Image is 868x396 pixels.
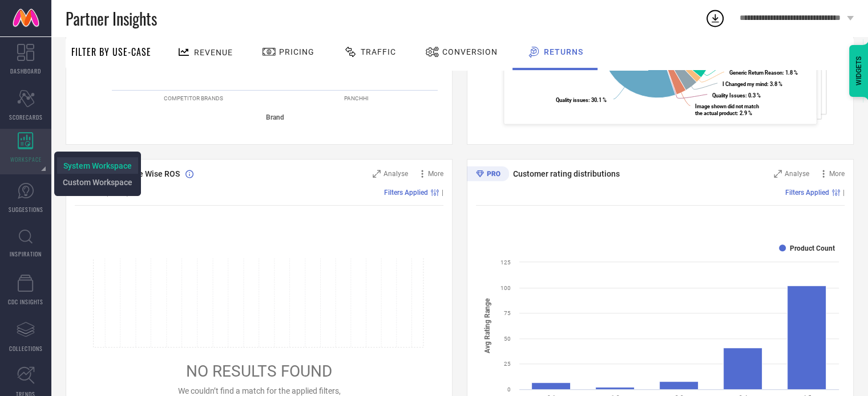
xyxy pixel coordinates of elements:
text: 25 [504,361,511,367]
span: WORKSPACE [10,155,42,164]
span: Custom Workspace [63,178,132,187]
text: COMPETITOR BRANDS [164,95,223,101]
span: SCORECARDS [9,113,43,121]
span: DASHBOARD [10,67,41,75]
span: Filters Applied [384,189,428,197]
svg: Zoom [373,170,381,178]
span: Filter By Use-Case [71,45,151,59]
span: Analyse [383,170,408,178]
text: Product Count [790,244,835,252]
span: More [829,170,845,178]
span: System Workspace [63,161,132,170]
tspan: Avg Rating Range [483,297,491,353]
span: More [428,170,443,178]
text: 75 [504,310,511,316]
a: System Workspace [63,160,132,171]
tspan: Image shown did not match the actual product [695,103,759,116]
text: 50 [504,336,511,342]
text: : 3.8 % [722,81,782,87]
div: Premium [467,166,509,183]
span: Filters Applied [785,189,829,197]
tspan: Generic Return Reason [729,70,782,76]
span: Revenue [194,48,233,57]
span: NO RESULTS FOUND [186,362,332,381]
tspan: Quality issues [556,97,588,103]
text: 100 [500,285,511,291]
span: SUGGESTIONS [9,205,43,214]
text: PANCHHI [344,95,369,101]
span: INSPIRATION [10,250,42,258]
span: Conversion [442,47,498,56]
tspan: Quality Issues [712,92,745,99]
a: Custom Workspace [63,177,132,187]
text: 125 [500,259,511,266]
div: Open download list [705,8,725,28]
span: | [843,189,845,197]
text: : 1.8 % [729,70,798,76]
span: Analyse [785,170,809,178]
text: : 30.1 % [556,97,607,103]
tspan: Brand [266,113,284,121]
span: Customer rating distributions [513,169,620,178]
svg: Zoom [774,170,782,178]
span: | [442,189,443,197]
tspan: I Changed my mind [722,81,767,87]
span: Partner Insights [66,7,157,30]
text: : 2.9 % [695,103,759,116]
text: : 0.3 % [712,92,761,99]
span: CDC INSIGHTS [8,297,43,306]
span: Returns [544,47,583,56]
span: Pricing [279,47,314,56]
span: COLLECTIONS [9,344,43,353]
span: Traffic [361,47,396,56]
text: 0 [507,386,511,393]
